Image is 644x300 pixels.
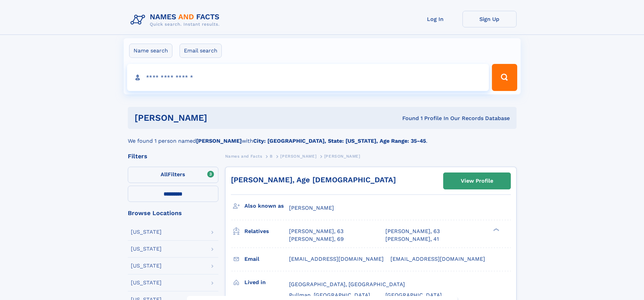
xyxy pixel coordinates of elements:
a: [PERSON_NAME], 63 [289,228,343,235]
span: [PERSON_NAME] [289,205,334,211]
div: [US_STATE] [131,263,162,269]
div: Found 1 Profile In Our Records Database [305,115,510,122]
img: Logo Names and Facts [128,11,225,29]
h3: Lived in [244,277,289,288]
div: Browse Locations [128,210,218,216]
span: Pullman, [GEOGRAPHIC_DATA] [289,292,370,298]
b: [PERSON_NAME] [196,138,242,144]
h3: Relatives [244,226,289,237]
a: View Profile [444,173,510,189]
span: [PERSON_NAME] [324,154,360,159]
input: search input [127,64,489,91]
h1: [PERSON_NAME] [135,114,305,122]
a: [PERSON_NAME], 63 [385,228,440,235]
a: Sign Up [462,11,517,27]
a: [PERSON_NAME], Age [DEMOGRAPHIC_DATA] [231,176,396,184]
span: [GEOGRAPHIC_DATA] [385,292,442,298]
span: [EMAIL_ADDRESS][DOMAIN_NAME] [390,256,485,262]
h3: Also known as [244,200,289,212]
div: ❯ [492,228,500,232]
a: [PERSON_NAME] [280,152,316,160]
div: We found 1 person named with . [128,129,517,145]
div: View Profile [461,173,493,189]
span: All [161,171,168,178]
a: [PERSON_NAME], 41 [385,235,439,243]
label: Name search [129,44,172,58]
label: Filters [128,167,218,183]
div: Filters [128,153,218,159]
span: [PERSON_NAME] [280,154,316,159]
a: B [270,152,273,160]
span: B [270,154,273,159]
button: Search Button [492,64,517,91]
a: Log In [408,11,462,27]
a: [PERSON_NAME], 69 [289,235,344,243]
label: Email search [180,44,222,58]
a: Names and Facts [225,152,262,160]
div: [US_STATE] [131,246,162,252]
div: [US_STATE] [131,280,162,285]
b: City: [GEOGRAPHIC_DATA], State: [US_STATE], Age Range: 35-45 [253,138,426,144]
div: [US_STATE] [131,229,162,235]
h3: Email [244,253,289,265]
span: [EMAIL_ADDRESS][DOMAIN_NAME] [289,256,384,262]
span: [GEOGRAPHIC_DATA], [GEOGRAPHIC_DATA] [289,281,405,287]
